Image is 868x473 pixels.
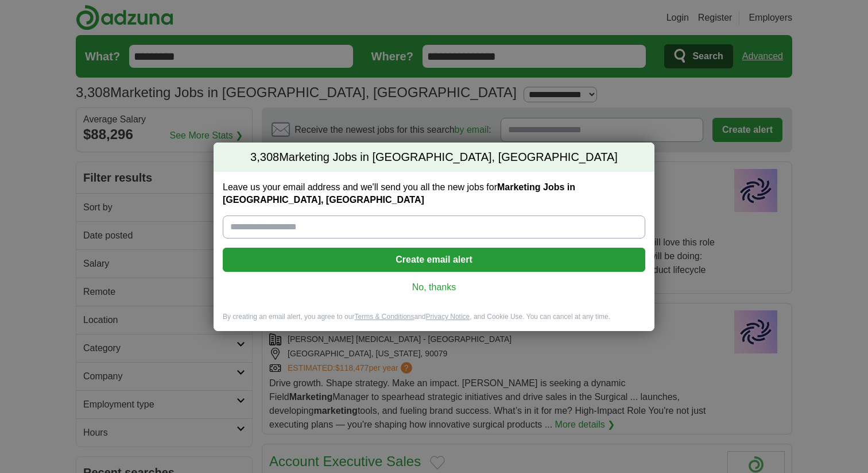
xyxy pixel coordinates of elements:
[232,281,636,294] a: No, thanks
[214,143,654,172] h2: Marketing Jobs in [GEOGRAPHIC_DATA], [GEOGRAPHIC_DATA]
[354,313,414,321] a: Terms & Conditions
[214,312,654,331] div: By creating an email alert, you agree to our and , and Cookie Use. You can cancel at any time.
[223,181,645,206] label: Leave us your email address and we'll send you all the new jobs for
[223,248,645,272] button: Create email alert
[426,313,470,321] a: Privacy Notice
[250,149,279,166] span: 3,308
